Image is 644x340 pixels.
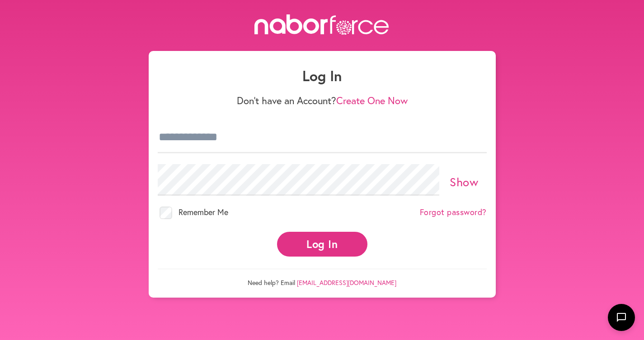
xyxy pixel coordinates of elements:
[158,95,487,106] p: Don't have an Account?
[420,207,487,217] a: Forgot password?
[179,207,228,217] span: Remember Me
[297,278,396,287] a: [EMAIL_ADDRESS][DOMAIN_NAME]
[450,174,478,189] a: Show
[277,232,367,257] button: Log In
[158,269,487,287] p: Need help? Email
[158,67,487,84] h1: Log In
[336,94,408,107] a: Create One Now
